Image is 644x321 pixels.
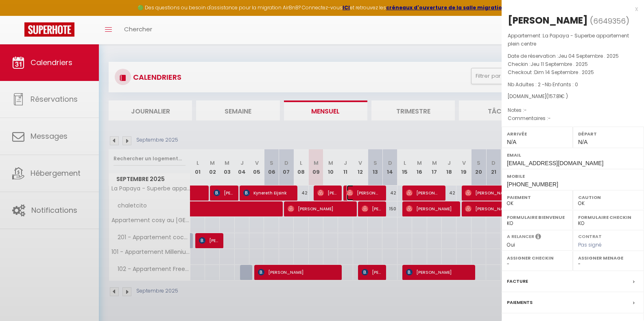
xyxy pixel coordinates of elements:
i: Sélectionner OUI si vous souhaiter envoyer les séquences de messages post-checkout [535,233,541,242]
p: Appartement : [508,32,638,48]
label: Paiements [507,298,533,307]
span: Pas signé [578,241,602,248]
span: 6649356 [593,16,626,26]
label: Email [507,151,639,159]
div: [DOMAIN_NAME] [508,93,638,100]
p: Checkin : [508,60,638,68]
span: Jeu 11 Septembre . 2025 [530,61,588,68]
label: Contrat [578,233,602,238]
label: Assigner Checkin [507,254,568,262]
label: Assigner Menage [578,254,639,262]
p: Checkout : [508,68,638,76]
label: Formulaire Bienvenue [507,213,568,221]
label: Départ [578,130,639,138]
span: [PHONE_NUMBER] [507,181,558,188]
label: Arrivée [507,130,568,138]
span: N/A [578,139,587,145]
p: Date de réservation : [508,52,638,60]
span: ( € ) [546,93,568,100]
span: Jeu 04 Septembre . 2025 [558,52,619,59]
span: - [524,107,527,114]
label: Mobile [507,172,639,180]
p: Commentaires : [508,114,638,122]
label: Caution [578,193,639,201]
span: ( ) [590,15,629,26]
span: - [548,115,551,122]
label: Facture [507,277,528,286]
label: A relancer [507,233,534,240]
button: Ouvrir le widget de chat LiveChat [7,3,31,28]
label: Formulaire Checkin [578,213,639,221]
span: Nb Adultes : 2 - [508,81,578,88]
span: La Papaya - Superbe appartement plein centre [508,32,629,47]
span: N/A [507,139,516,145]
span: Nb Enfants : 0 [545,81,578,88]
span: Dim 14 Septembre . 2025 [534,69,594,76]
span: 157.81 [548,93,561,100]
div: x [502,4,638,14]
label: Paiement [507,193,568,201]
span: [EMAIL_ADDRESS][DOMAIN_NAME] [507,160,603,166]
p: Notes : [508,106,638,114]
div: [PERSON_NAME] [508,14,588,27]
